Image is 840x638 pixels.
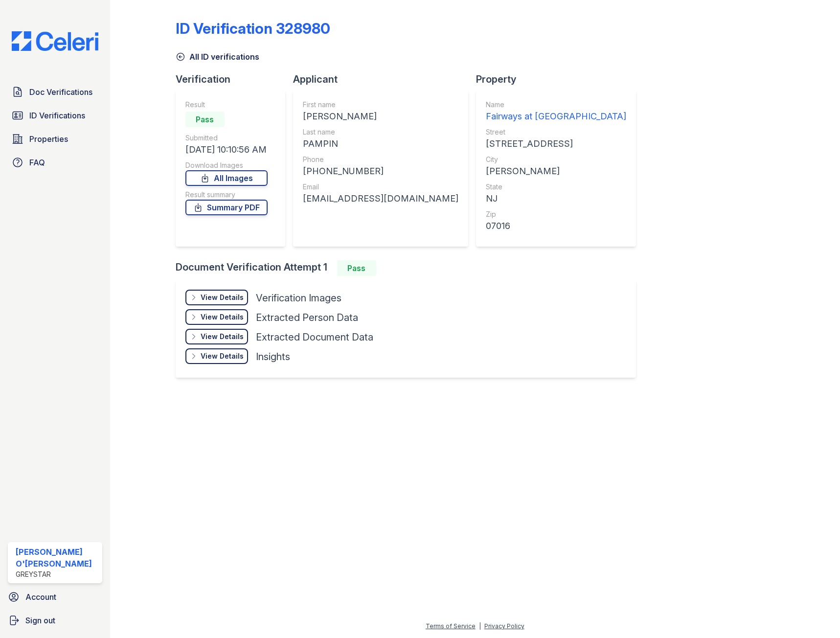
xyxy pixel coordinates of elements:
[486,155,626,164] div: City
[486,192,626,205] div: NJ
[303,137,458,151] div: PAMPIN
[8,129,102,149] a: Properties
[303,182,458,192] div: Email
[25,615,55,626] span: Sign out
[303,110,458,123] div: [PERSON_NAME]
[176,260,644,276] div: Document Verification Attempt 1
[4,611,106,630] a: Sign out
[16,570,98,579] div: Greystar
[8,82,102,102] a: Doc Verifications
[256,291,341,305] div: Verification Images
[303,192,458,205] div: [EMAIL_ADDRESS][DOMAIN_NAME]
[16,546,98,570] div: [PERSON_NAME] O'[PERSON_NAME]
[486,209,626,219] div: Zip
[185,170,268,186] a: All Images
[201,312,244,322] div: View Details
[201,332,244,342] div: View Details
[486,110,626,123] div: Fairways at [GEOGRAPHIC_DATA]
[176,20,330,37] div: ID Verification 328980
[303,164,458,178] div: [PHONE_NUMBER]
[256,350,290,364] div: Insights
[29,157,45,168] span: FAQ
[486,164,626,178] div: [PERSON_NAME]
[29,110,85,121] span: ID Verifications
[486,137,626,151] div: [STREET_ADDRESS]
[293,72,476,86] div: Applicant
[303,155,458,164] div: Phone
[426,622,476,630] a: Terms of Service
[25,591,56,603] span: Account
[486,100,626,123] a: Name Fairways at [GEOGRAPHIC_DATA]
[185,112,225,127] div: Pass
[185,133,268,143] div: Submitted
[337,260,376,276] div: Pass
[486,182,626,192] div: State
[303,100,458,110] div: First name
[479,622,481,630] div: |
[29,133,68,145] span: Properties
[486,127,626,137] div: Street
[185,160,268,170] div: Download Images
[8,106,102,125] a: ID Verifications
[176,51,259,63] a: All ID verifications
[29,86,92,98] span: Doc Verifications
[201,293,244,302] div: View Details
[185,143,268,157] div: [DATE] 10:10:56 AM
[201,351,244,361] div: View Details
[4,587,106,607] a: Account
[176,72,293,86] div: Verification
[256,311,358,324] div: Extracted Person Data
[4,31,106,51] img: CE_Logo_Blue-a8612792a0a2168367f1c8372b55b34899dd931a85d93a1a3d3e32e68fde9ad4.png
[185,100,268,110] div: Result
[185,200,268,215] a: Summary PDF
[303,127,458,137] div: Last name
[185,190,268,200] div: Result summary
[256,330,373,344] div: Extracted Document Data
[486,100,626,110] div: Name
[8,153,102,172] a: FAQ
[484,622,524,630] a: Privacy Policy
[486,219,626,233] div: 07016
[476,72,644,86] div: Property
